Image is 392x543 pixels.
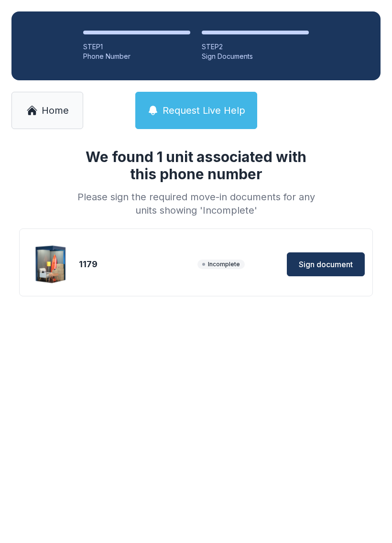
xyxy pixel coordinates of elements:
h1: We found 1 unit associated with this phone number [74,148,318,183]
div: Please sign the required move-in documents for any units showing 'Incomplete' [74,190,318,217]
span: Home [42,104,69,117]
div: STEP 2 [202,42,309,52]
div: 1179 [79,258,194,271]
span: Sign document [299,259,353,270]
div: Phone Number [83,52,190,61]
div: Sign Documents [202,52,309,61]
span: Incomplete [197,260,245,269]
div: STEP 1 [83,42,190,52]
span: Request Live Help [163,104,245,117]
